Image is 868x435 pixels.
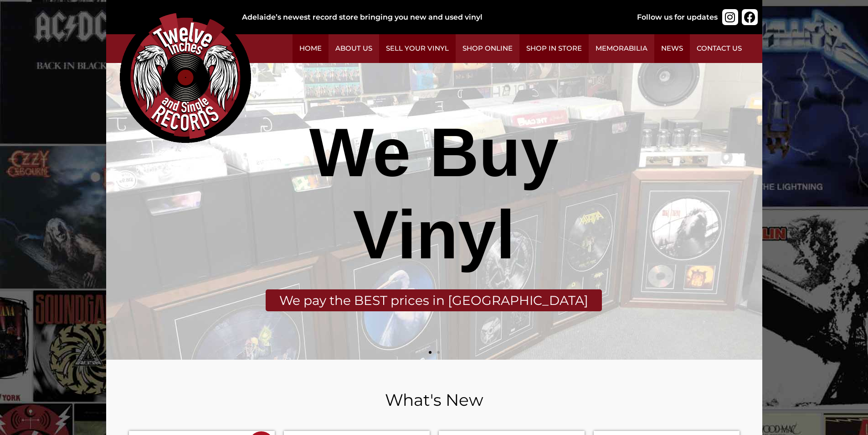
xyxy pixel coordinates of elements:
[106,63,762,360] div: Slides
[329,34,379,63] a: About Us
[690,34,749,63] a: Contact Us
[589,34,654,63] a: Memorabilia
[106,63,762,360] div: 1 / 2
[654,34,690,63] a: News
[106,63,762,360] a: We Buy VinylWe pay the BEST prices in [GEOGRAPHIC_DATA]
[456,34,519,63] a: Shop Online
[429,351,431,354] span: Go to slide 1
[637,12,718,23] div: Follow us for updates
[519,34,589,63] a: Shop in Store
[293,34,329,63] a: Home
[379,34,456,63] a: Sell Your Vinyl
[266,289,602,311] div: We pay the BEST prices in [GEOGRAPHIC_DATA]
[232,111,635,276] div: We Buy Vinyl
[129,392,740,408] h2: What's New
[242,12,607,23] div: Adelaide’s newest record store bringing you new and used vinyl
[437,351,440,354] span: Go to slide 2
